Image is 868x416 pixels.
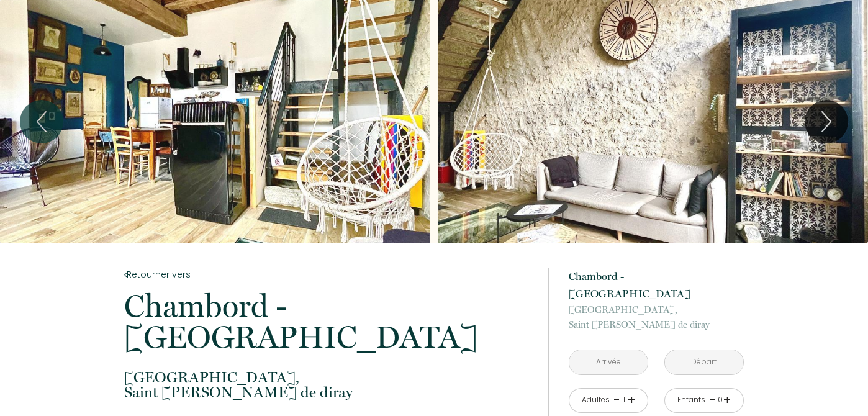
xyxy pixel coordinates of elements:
[677,394,705,406] div: Enfants
[569,350,648,374] input: Arrivée
[613,391,620,410] a: -
[569,302,744,317] span: [GEOGRAPHIC_DATA],
[628,391,635,410] a: +
[582,394,610,406] div: Adultes
[723,391,731,410] a: +
[124,291,531,353] p: Chambord - [GEOGRAPHIC_DATA]
[124,370,531,385] span: [GEOGRAPHIC_DATA],
[124,268,531,281] a: Retourner vers
[665,350,743,374] input: Départ
[124,370,531,400] p: Saint [PERSON_NAME] de diray
[20,100,63,143] button: Previous
[709,391,716,410] a: -
[621,394,627,406] div: 1
[569,302,744,332] p: Saint [PERSON_NAME] de diray
[717,394,723,406] div: 0
[805,100,848,143] button: Next
[569,268,744,302] p: Chambord - [GEOGRAPHIC_DATA]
